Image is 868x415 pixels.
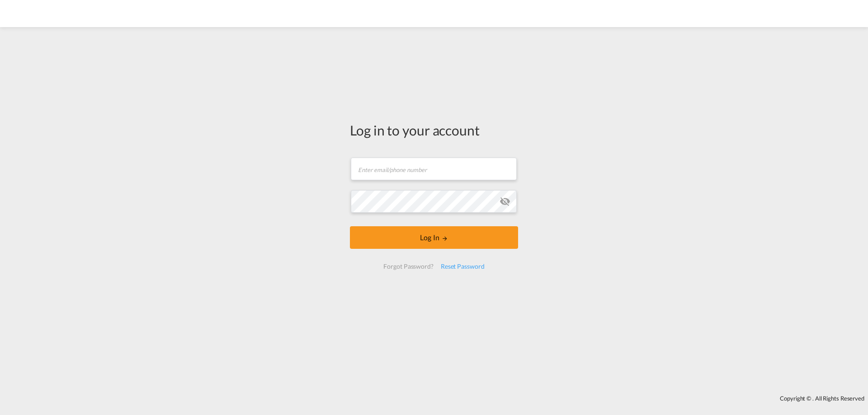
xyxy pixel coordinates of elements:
div: Forgot Password? [380,258,437,275]
input: Enter email/phone number [351,158,517,180]
button: LOGIN [350,226,518,249]
div: Log in to your account [350,121,518,140]
div: Reset Password [437,258,488,275]
md-icon: icon-eye-off [500,196,510,207]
